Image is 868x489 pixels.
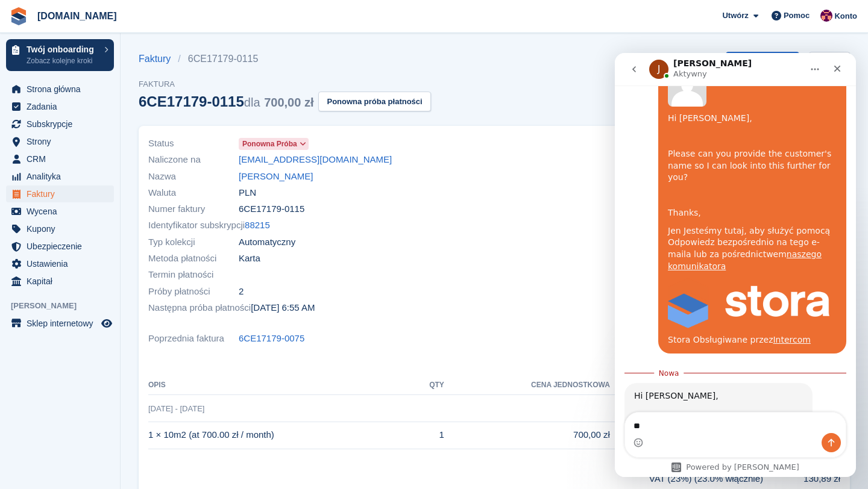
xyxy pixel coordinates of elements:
[239,202,304,216] span: 6CE17179-0115
[27,151,99,167] span: CRM
[6,185,114,202] a: menu
[139,52,431,66] nav: breadcrumbs
[27,81,99,98] span: Strona główna
[6,220,114,237] a: menu
[6,255,114,272] a: menu
[10,320,231,320] div: New messages divider
[6,315,114,332] a: menu
[784,10,810,22] span: Pomoc
[318,92,430,111] button: Ponowna próba płatności
[6,133,114,150] a: menu
[53,281,222,293] div: Stora Obsługiwane przez
[239,186,256,200] span: PLN
[27,238,99,255] span: Ubezpieczenie
[245,219,270,232] a: 88215
[148,252,239,266] span: Metoda płatności
[148,153,239,167] span: Naliczone na
[53,15,92,54] img: admin
[6,81,114,98] a: menu
[148,235,239,249] span: Typ kolekcji
[53,196,207,218] a: naszego komunikatora
[148,422,413,449] td: 1 × 10m2 (at 700.00 zł / month)
[10,360,231,380] textarea: Napisz wiadomość...
[239,137,309,151] a: Ponowna próba
[413,376,444,395] th: QTY
[444,422,610,449] td: 700,00 zł
[11,300,120,312] span: [PERSON_NAME]
[99,316,114,331] a: Podgląd sklepu
[6,98,114,115] a: menu
[148,268,239,282] span: Termin płatności
[27,168,99,185] span: Analityka
[726,52,799,72] a: Pobierz fakturę
[27,55,98,66] p: Zobacz kolejne kroki
[33,6,122,26] a: [DOMAIN_NAME]
[6,151,114,167] a: menu
[27,185,99,202] span: Faktury
[10,330,198,416] div: Hi [PERSON_NAME],Do you want me to delete all payment methods, including the default payment meth...
[6,39,114,71] a: Twój onboarding Zobacz kolejne kroki
[148,332,239,346] span: Poprzednia faktura
[148,186,239,200] span: Waluta
[27,45,98,54] p: Twój onboarding
[239,170,313,184] a: [PERSON_NAME]
[444,376,610,395] th: Cena jednostkowa
[53,95,222,131] div: Please can you provide the customer's name so I can look into this further for you?
[148,219,245,232] span: Identyfikator subskrypcji
[27,133,99,150] span: Strony
[239,252,260,266] span: Karta
[27,315,99,332] span: Sklep internetowy
[148,301,251,315] span: Następna próba płatności
[27,98,99,115] span: Zadania
[19,337,188,408] div: Hi [PERSON_NAME], Do you want me to delete all payment methods, including the default payment met...
[239,235,295,249] span: Automatyczny
[6,168,114,185] a: menu
[615,53,856,477] iframe: Intercom live chat
[239,285,244,299] span: 2
[6,203,114,220] a: menu
[6,238,114,255] a: menu
[139,93,313,110] div: 6CE17179-0115
[19,385,28,394] button: Selektor emotek
[27,203,99,220] span: Wycena
[139,52,178,66] a: Faktury
[53,60,222,72] div: Hi [PERSON_NAME],
[413,422,444,449] td: 1
[10,7,28,25] img: stora-icon-8386f47178a22dfd0bd8f6a31ec36ba5ce8667c1dd55bd0f319d3a0aa187defe.svg
[148,467,763,486] td: VAT (23%) (23.0% włącznie)
[53,154,222,166] div: Thanks,
[148,137,239,151] span: Status
[27,220,99,237] span: Kupony
[809,52,850,72] a: Opłata
[148,170,239,184] span: Nazwa
[644,52,716,72] a: Zobacz na Stripe
[53,172,222,219] div: Jen Jesteśmy tutaj, aby służyć pomocą Odpowiedz bezpośrednio na tego e-maila lub za pośrednictwem
[158,282,195,291] a: Intercom
[6,273,114,290] a: menu
[207,380,226,399] button: Wyślij wiadomość…
[820,10,832,22] img: Mateusz Kacwin
[834,10,857,22] span: Konto
[10,330,231,442] div: Jennifer mówi…
[610,376,763,395] th: Podatek
[242,139,297,149] span: Ponowna próba
[722,10,748,22] span: Utwórz
[27,255,99,272] span: Ustawienia
[6,116,114,132] a: menu
[148,376,413,395] th: Opis
[148,404,204,413] span: [DATE] - [DATE]
[251,301,315,315] time: 2025-09-02 04:55:54 UTC
[244,96,260,109] span: dla
[27,116,99,132] span: Subskrypcje
[264,96,313,109] span: 700,00 zł
[27,273,99,290] span: Kapitał
[139,78,431,90] span: Faktura
[148,285,239,299] span: Próby płatności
